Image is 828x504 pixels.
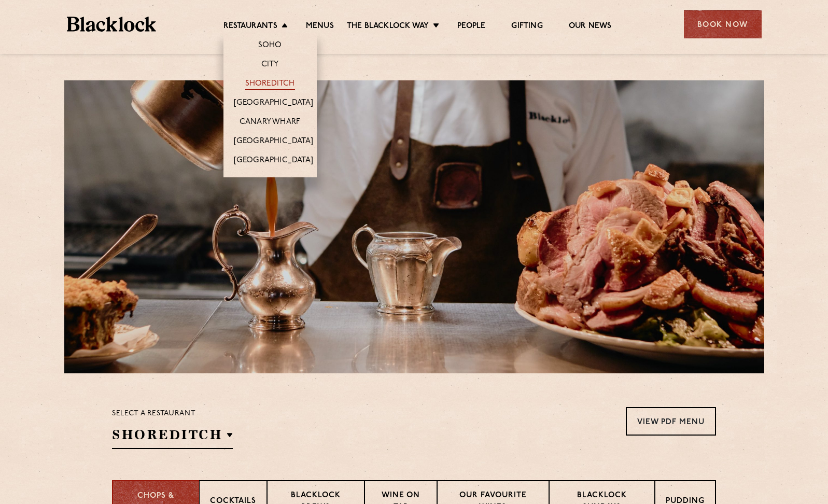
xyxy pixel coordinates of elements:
[511,21,542,33] a: Gifting
[245,79,295,90] a: Shoreditch
[306,21,334,33] a: Menus
[234,98,313,109] a: [GEOGRAPHIC_DATA]
[67,17,157,32] img: BL_Textured_Logo-footer-cropped.svg
[457,21,485,33] a: People
[112,407,233,421] p: Select a restaurant
[223,21,277,33] a: Restaurants
[261,60,279,71] a: City
[684,10,762,38] div: Book Now
[112,426,233,449] h2: Shoreditch
[569,21,612,33] a: Our News
[347,21,429,33] a: The Blacklock Way
[234,156,313,167] a: [GEOGRAPHIC_DATA]
[626,407,716,436] a: View PDF Menu
[234,136,313,148] a: [GEOGRAPHIC_DATA]
[240,117,300,129] a: Canary Wharf
[258,40,282,52] a: Soho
